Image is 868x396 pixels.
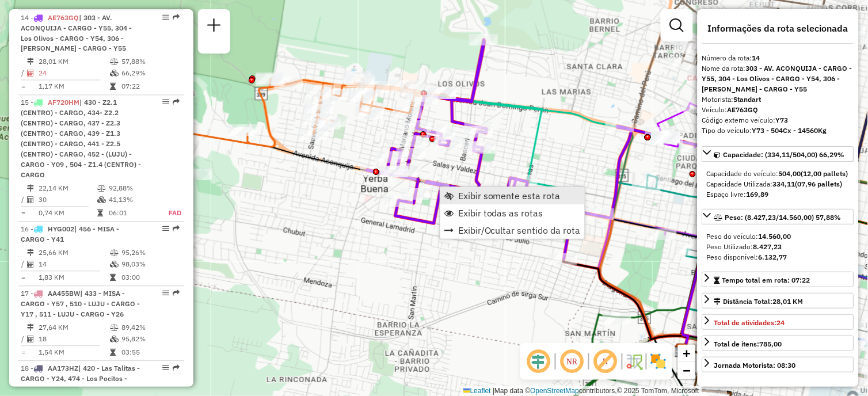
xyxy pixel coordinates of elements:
span: HYG002 [48,225,74,234]
span: AA173HZ [48,364,78,373]
div: Veículo: [702,105,854,115]
a: OpenStreetMap [531,387,580,395]
i: Total de Atividades [27,261,34,268]
strong: Y73 - 504Cx - 14560Kg [752,126,827,135]
span: | [493,387,494,395]
strong: 14 [752,54,760,62]
strong: (12,00 pallets) [801,169,848,178]
span: AE763GQ [48,13,79,22]
span: 28,01 KM [773,297,804,306]
span: Peso: (8.427,23/14.560,00) 57,88% [725,213,842,222]
em: Rota exportada [173,290,180,297]
div: Nome da rota: [702,63,854,94]
span: AA455BW [48,290,80,298]
strong: 504,00 [779,169,801,178]
span: + [683,346,691,360]
i: % de utilização do peso [110,250,119,257]
td: = [21,208,26,219]
td: 14 [38,259,109,271]
i: Total de Atividades [27,197,34,204]
img: Fluxo de ruas [625,352,644,371]
strong: Standart [734,95,762,104]
i: % de utilização do peso [97,185,106,192]
li: Exibir somente esta rota [440,187,585,204]
div: Espaço livre: [707,189,850,200]
em: Rota exportada [173,365,180,372]
td: 25,66 KM [38,247,109,259]
span: | 303 - AV. ACONQUIJA - CARGO - Y55, 304 - Los Olivos - CARGO - Y54, 306 - [PERSON_NAME] - CARGO ... [21,13,132,53]
i: % de utilização do peso [110,59,119,66]
span: AF720HM [48,98,79,107]
td: 1,54 KM [38,347,109,359]
td: 27,64 KM [38,322,109,334]
td: 41,13% [108,195,156,206]
a: Zoom out [678,362,695,379]
div: Peso disponível: [707,252,850,262]
span: Ocultar NR [558,348,586,375]
span: Total de atividades: [714,318,785,327]
td: = [21,272,26,284]
div: Distância Total: [714,296,804,307]
em: Opções [162,99,169,106]
span: Tempo total em rota: 07:22 [722,276,810,284]
strong: 334,11 [773,180,795,188]
td: 98,03% [121,259,179,271]
i: % de utilização da cubagem [110,70,119,77]
strong: AE763GQ [728,105,759,114]
strong: 303 - AV. ACONQUIJA - CARGO - Y55, 304 - Los Olivos - CARGO - Y54, 306 - [PERSON_NAME] - CARGO - Y55 [702,64,852,93]
span: | 456 - MISA - CARGO - Y41 [21,225,119,244]
td: 06:01 [108,208,156,219]
em: Rota exportada [173,226,180,233]
td: 07:22 [121,81,179,93]
i: % de utilização da cubagem [110,261,119,268]
td: 95,82% [121,334,179,345]
span: Exibir/Ocultar sentido da rota [458,226,581,235]
a: Jornada Motorista: 08:30 [702,357,854,372]
em: Rota exportada [173,99,180,106]
span: 17 - [21,290,140,319]
td: 89,42% [121,322,179,334]
span: Exibir todas as rotas [458,208,543,218]
li: Exibir todas as rotas [440,204,585,222]
i: Tempo total em rota [97,210,103,217]
strong: 169,89 [747,190,769,199]
td: 1,17 KM [38,81,109,93]
td: 18 [38,334,109,345]
td: FAD [156,208,182,219]
i: % de utilização da cubagem [97,197,106,204]
div: Motorista: [702,94,854,105]
img: SAZ AR Tucuman [675,343,690,358]
span: Peso do veículo: [707,232,791,241]
em: Opções [162,226,169,233]
div: Jornada Motorista: 08:30 [714,360,796,371]
span: Exibir rótulo [592,348,619,375]
td: / [21,68,26,79]
td: 28,01 KM [38,56,109,68]
h4: Informações da rota selecionada [702,23,854,34]
span: Exibir somente esta rota [458,191,561,200]
div: Peso: (8.427,23/14.560,00) 57,88% [702,227,854,267]
strong: 24 [777,318,785,327]
td: 30 [38,195,97,206]
strong: 6.132,77 [759,253,787,261]
td: 92,88% [108,183,156,195]
li: Exibir/Ocultar sentido da rota [440,222,585,239]
i: Distância Total [27,250,34,257]
i: Distância Total [27,185,34,192]
em: Opções [162,290,169,297]
div: Número da rota: [702,53,854,63]
i: Total de Atividades [27,336,34,343]
td: 03:00 [121,272,179,284]
span: 16 - [21,225,119,244]
span: Capacidade: (334,11/504,00) 66,29% [724,150,845,159]
img: Exibir/Ocultar setores [649,352,668,371]
strong: 14.560,00 [759,232,791,241]
a: Distância Total:28,01 KM [702,293,854,309]
td: / [21,259,26,271]
td: 22,14 KM [38,183,97,195]
a: Nova sessão e pesquisa [203,14,226,40]
a: Tempo total em rota: 07:22 [702,272,854,287]
a: Capacidade: (334,11/504,00) 66,29% [702,146,854,162]
i: Tempo total em rota [110,349,116,356]
i: Tempo total em rota [110,275,116,281]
